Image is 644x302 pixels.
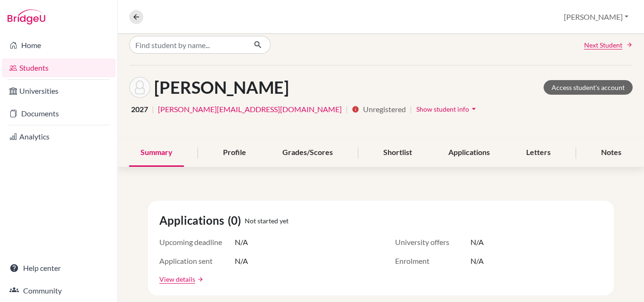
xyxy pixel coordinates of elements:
[154,77,289,98] h1: [PERSON_NAME]
[352,106,359,113] i: info
[8,9,45,24] img: Bridge-U
[245,216,289,226] span: Not started yet
[471,255,484,267] span: N/A
[515,139,562,167] div: Letters
[584,40,622,50] span: Next Student
[410,104,412,115] span: |
[129,77,150,98] img: Anna Bathori's avatar
[2,104,116,123] a: Documents
[2,82,116,100] a: Universities
[346,104,348,115] span: |
[159,274,195,284] a: View details
[416,102,479,116] button: Show student infoarrow_drop_down
[131,104,148,115] span: 2027
[471,237,484,248] span: N/A
[159,212,228,229] span: Applications
[271,139,344,167] div: Grades/Scores
[152,104,154,115] span: |
[159,237,235,248] span: Upcoming deadline
[129,139,184,167] div: Summary
[235,255,248,267] span: N/A
[584,40,633,50] a: Next Student
[395,255,471,267] span: Enrolment
[195,276,204,283] a: arrow_forward
[2,281,116,300] a: Community
[2,36,116,55] a: Home
[2,259,116,278] a: Help center
[372,139,423,167] div: Shortlist
[437,139,501,167] div: Applications
[158,104,342,115] a: [PERSON_NAME][EMAIL_ADDRESS][DOMAIN_NAME]
[2,58,116,77] a: Students
[2,127,116,146] a: Analytics
[560,8,633,26] button: [PERSON_NAME]
[395,237,471,248] span: University offers
[469,104,479,114] i: arrow_drop_down
[228,212,245,229] span: (0)
[129,36,246,54] input: Find student by name...
[363,104,406,115] span: Unregistered
[159,255,235,267] span: Application sent
[416,105,469,113] span: Show student info
[212,139,257,167] div: Profile
[590,139,633,167] div: Notes
[544,80,633,95] a: Access student's account
[235,237,248,248] span: N/A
